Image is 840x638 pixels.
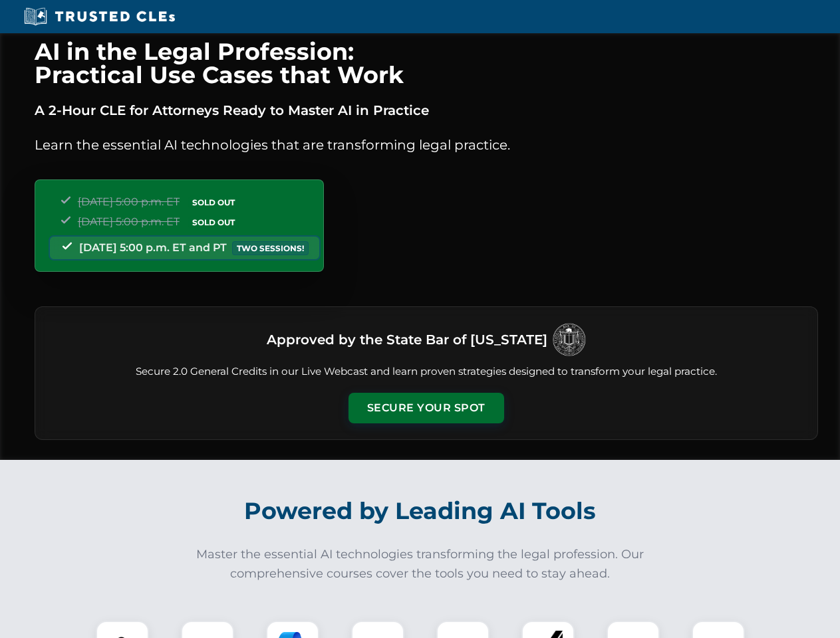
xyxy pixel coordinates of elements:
p: Learn the essential AI technologies that are transforming legal practice. [35,134,818,156]
span: SOLD OUT [188,195,239,209]
span: [DATE] 5:00 p.m. ET [78,215,180,228]
button: Secure Your Spot [349,393,504,423]
span: [DATE] 5:00 p.m. ET [78,195,180,208]
p: A 2-Hour CLE for Attorneys Ready to Master AI in Practice [35,100,818,121]
img: Logo [553,323,586,356]
h3: Approved by the State Bar of [US_STATE] [267,328,547,352]
h1: AI in the Legal Profession: Practical Use Cases that Work [35,40,818,86]
span: SOLD OUT [188,215,239,229]
p: Secure 2.0 General Credits in our Live Webcast and learn proven strategies designed to transform ... [51,364,801,379]
h2: Powered by Leading AI Tools [52,488,789,534]
p: Master the essential AI technologies transforming the legal profession. Our comprehensive courses... [188,545,653,584]
img: Trusted CLEs [20,7,179,27]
